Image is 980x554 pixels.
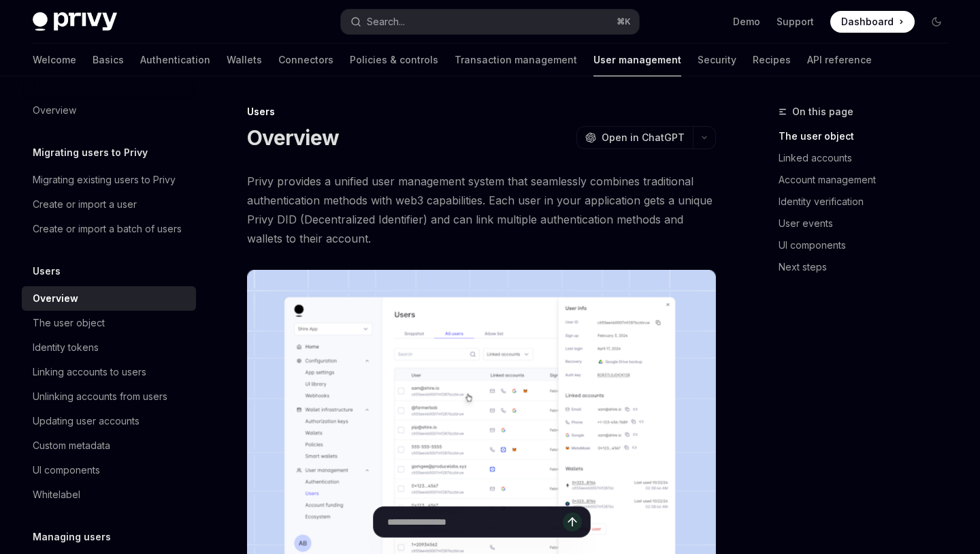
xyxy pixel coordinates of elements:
[779,234,958,256] a: UI components
[33,364,146,380] div: Linking accounts to users
[341,10,638,34] button: Search...⌘K
[779,147,958,169] a: Linked accounts
[22,360,196,384] a: Linking accounts to users
[33,144,148,161] h5: Migrating users to Privy
[33,12,117,31] img: dark logo
[227,44,262,76] a: Wallets
[22,384,196,409] a: Unlinking accounts from users
[779,125,958,147] a: The user object
[779,169,958,191] a: Account management
[841,15,894,29] span: Dashboard
[22,311,196,335] a: The user object
[367,14,405,30] div: Search...
[247,172,716,248] span: Privy provides a unified user management system that seamlessly combines traditional authenticati...
[278,44,333,76] a: Connectors
[33,388,167,405] div: Unlinking accounts from users
[576,126,693,149] button: Open in ChatGPT
[779,191,958,213] a: Identity verification
[33,529,111,545] h5: Managing users
[22,335,196,360] a: Identity tokens
[22,482,196,507] a: Whitelabel
[33,263,61,279] h5: Users
[792,104,853,120] span: On this page
[33,221,182,237] div: Create or import a batch of users
[33,290,78,307] div: Overview
[22,168,196,192] a: Migrating existing users to Privy
[807,44,872,76] a: API reference
[33,172,176,188] div: Migrating existing users to Privy
[33,196,137,213] div: Create or import a user
[33,315,105,331] div: The user object
[350,44,438,76] a: Policies & controls
[830,11,915,33] a: Dashboard
[733,15,760,29] a: Demo
[33,102,76,119] div: Overview
[22,433,196,458] a: Custom metadata
[247,125,339,150] h1: Overview
[563,512,582,532] button: Send message
[33,437,110,454] div: Custom metadata
[33,487,80,503] div: Whitelabel
[22,192,196,217] a: Create or import a user
[777,15,814,29] a: Support
[593,44,681,76] a: User management
[779,256,958,278] a: Next steps
[617,16,631,27] span: ⌘ K
[33,413,140,429] div: Updating user accounts
[33,44,76,76] a: Welcome
[753,44,791,76] a: Recipes
[926,11,947,33] button: Toggle dark mode
[22,217,196,241] a: Create or import a batch of users
[93,44,124,76] a: Basics
[140,44,210,76] a: Authentication
[22,409,196,433] a: Updating user accounts
[22,458,196,482] a: UI components
[455,44,577,76] a: Transaction management
[33,339,99,356] div: Identity tokens
[22,98,196,123] a: Overview
[698,44,736,76] a: Security
[602,131,685,144] span: Open in ChatGPT
[247,105,716,119] div: Users
[779,213,958,234] a: User events
[22,286,196,311] a: Overview
[33,462,100,478] div: UI components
